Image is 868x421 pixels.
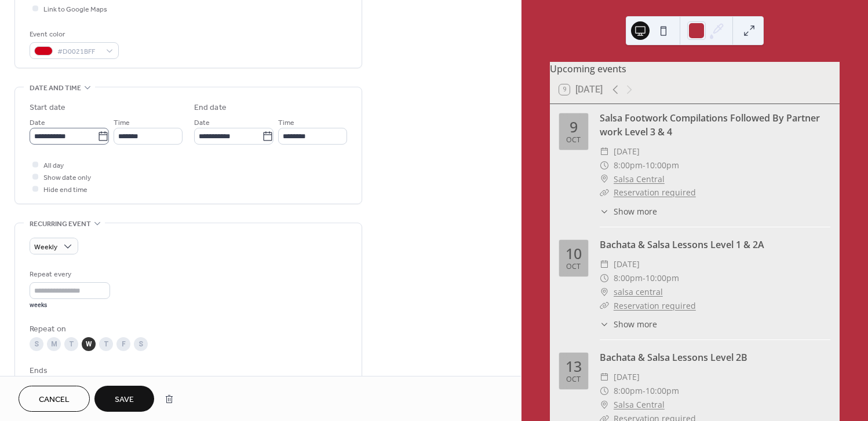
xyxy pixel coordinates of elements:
[30,218,91,230] span: Recurring event
[94,386,154,412] button: Save
[600,370,609,384] div: ​
[643,271,645,285] span: -
[645,271,679,285] span: 10:00pm
[57,46,100,58] span: #D0021BFF
[30,28,116,40] div: Event color
[82,337,96,351] div: W
[600,398,609,412] div: ​
[47,337,61,351] div: M
[114,117,130,129] span: Time
[643,158,645,172] span: -
[566,376,581,383] div: Oct
[64,337,78,351] div: T
[600,158,609,172] div: ​
[30,82,81,94] span: Date and time
[194,117,210,129] span: Date
[614,398,665,412] a: Salsa Central
[30,365,345,377] div: Ends
[43,172,91,184] span: Show date only
[614,300,696,311] a: Reservation required
[600,145,609,158] div: ​
[614,158,643,172] span: 8:00pm
[645,158,679,172] span: 10:00pm
[645,384,679,398] span: 10:00pm
[600,318,609,330] div: ​
[600,257,609,271] div: ​
[600,271,609,285] div: ​
[30,102,65,114] div: Start date
[614,145,640,158] span: [DATE]
[600,205,657,217] button: ​Show more
[566,246,582,261] div: 10
[115,394,134,406] span: Save
[614,370,640,384] span: [DATE]
[570,120,578,134] div: 9
[30,323,345,335] div: Repeat on
[600,318,657,330] button: ​Show more
[566,359,582,374] div: 13
[600,238,764,251] a: Bachata & Salsa Lessons Level 1 & 2A
[600,351,747,364] a: Bachata & Salsa Lessons Level 2B
[39,394,70,406] span: Cancel
[614,318,657,330] span: Show more
[30,301,110,309] div: weeks
[614,285,663,299] a: salsa central
[134,337,148,351] div: S
[566,263,581,271] div: Oct
[43,3,107,16] span: Link to Google Maps
[600,172,609,186] div: ​
[614,271,643,285] span: 8:00pm
[550,62,840,76] div: Upcoming events
[614,187,696,198] a: Reservation required
[30,117,45,129] span: Date
[278,117,294,129] span: Time
[43,184,87,196] span: Hide end time
[30,337,43,351] div: S
[19,386,90,412] button: Cancel
[566,136,581,144] div: Oct
[614,384,643,398] span: 8:00pm
[614,172,665,186] a: Salsa Central
[30,268,108,280] div: Repeat every
[600,205,609,217] div: ​
[194,102,227,114] div: End date
[600,384,609,398] div: ​
[600,299,609,313] div: ​
[34,241,57,254] span: Weekly
[116,337,130,351] div: F
[43,160,64,172] span: All day
[600,186,609,200] div: ​
[643,384,645,398] span: -
[600,112,820,138] a: Salsa Footwork Compilations Followed By Partner work Level 3 & 4
[614,205,657,217] span: Show more
[99,337,113,351] div: T
[614,257,640,271] span: [DATE]
[600,285,609,299] div: ​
